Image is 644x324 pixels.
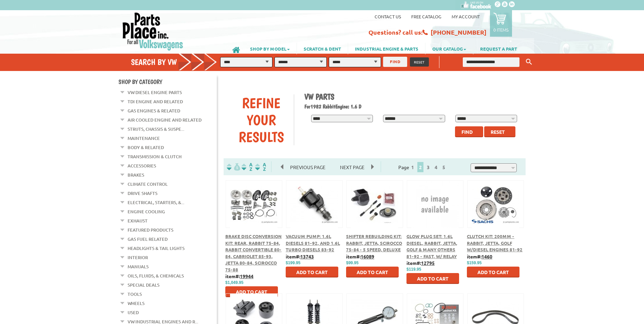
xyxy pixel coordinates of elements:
[406,233,457,259] a: Glow Plug Set: 1.6L Diesel, Rabbit, Jetta, Golf & Many Others 81-92 - Fast, w/ Relay
[128,207,165,216] a: Engine Cooling
[128,180,168,188] a: Climate Control
[118,78,217,85] h4: Shop By Category
[286,260,300,265] span: $199.95
[128,189,157,198] a: Drive Shafts
[304,103,310,110] span: For
[467,233,523,252] a: Clutch Kit: 200mm - Rabbit, Jetta, Golf w/Diesel engines 81-92
[128,271,184,280] a: Oils, Fluids, & Chemicals
[357,269,388,275] span: Add to Cart
[425,43,473,54] a: OUR CATALOG
[128,106,180,115] a: Gas Engines & Related
[122,12,184,51] img: Parts Place Inc!
[128,170,144,179] a: Brakes
[225,233,282,272] a: Brake Disc Conversion Kit: Rear, Rabbit 75-84, Rabbit Convertible 80-84, Cabriolet 85-93, Jetta 8...
[467,267,519,277] button: Add to Cart
[128,235,168,244] a: Gas Fuel Related
[304,103,521,110] h2: 1982 Rabbit
[335,103,361,110] span: Engine: 1.6 D
[128,281,159,289] a: Special Deals
[225,273,253,279] b: item#:
[254,163,267,171] img: Sort by Sales Rank
[304,92,521,102] h1: VW Parts
[410,57,429,67] button: RESET
[131,57,224,67] h4: Search by VW
[128,216,148,225] a: Exhaust
[333,162,371,172] span: Next Page
[128,262,149,271] a: Manuals
[128,253,148,262] a: Interior
[346,253,374,259] b: item#:
[300,253,314,259] u: 13743
[348,43,425,54] a: INDUSTRIAL ENGINE & PARTS
[417,275,449,282] span: Add to Cart
[333,164,371,170] a: Next Page
[229,94,294,145] div: Refine Your Results
[410,164,416,170] a: 1
[411,14,441,19] a: Free Catalog
[128,290,142,299] a: Tools
[128,152,182,161] a: Transmission & Clutch
[491,129,505,135] span: Reset
[473,43,524,54] a: REQUEST A PART
[243,43,297,54] a: SHOP BY MODEL
[461,129,473,135] span: Find
[128,226,173,234] a: Featured Products
[484,126,515,137] button: Reset
[281,164,333,170] a: Previous Page
[128,125,184,133] a: Struts, Chassis & Suspe...
[346,260,359,265] span: $99.95
[467,253,492,259] b: item#:
[128,308,139,317] a: Used
[381,161,465,172] div: Page
[417,162,423,172] span: 2
[128,134,160,143] a: Maintenance
[128,161,156,170] a: Accessories
[227,163,240,171] img: filterpricelow.svg
[425,164,431,170] a: 3
[455,126,483,137] button: Find
[128,97,183,106] a: TDI Engine and Related
[406,273,459,284] button: Add to Cart
[128,244,185,253] a: Headlights & Tail Lights
[452,14,480,19] a: My Account
[481,253,492,259] u: 1460
[240,273,253,279] u: 19944
[490,10,512,37] a: 0 items
[433,164,439,170] a: 4
[225,286,278,297] button: Add to Cart
[286,233,340,252] a: Vacuum Pump: 1.6L Diesels 81-92, and 1.6L Turbo Diesels 83-92
[414,59,425,65] span: RESET
[128,88,182,97] a: VW Diesel Engine Parts
[524,56,534,68] button: Keyword Search
[286,253,314,259] b: item#:
[286,267,338,277] button: Add to Cart
[296,269,328,275] span: Add to Cart
[236,289,267,295] span: Add to Cart
[346,267,399,277] button: Add to Cart
[283,162,332,172] span: Previous Page
[477,269,509,275] span: Add to Cart
[406,267,421,272] span: $119.95
[346,233,402,252] a: Shifter Rebuilding Kit: Rabbit, Jetta, Scirocco 75-84 - 5 Speed, Deluxe
[128,299,145,308] a: Wheels
[225,280,243,285] span: $1,049.95
[493,27,509,33] p: 0 items
[406,260,435,266] b: item#:
[128,198,184,207] a: Electrical, Starters, &...
[128,143,164,152] a: Body & Related
[297,43,348,54] a: SCRATCH & DENT
[240,163,254,171] img: Sort by Headline
[421,260,435,266] u: 12795
[375,14,401,19] a: Contact us
[383,57,407,67] button: FIND
[467,260,481,265] span: $159.95
[361,253,374,259] u: 16089
[441,164,447,170] a: 5
[128,115,202,124] a: Air Cooled Engine and Related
